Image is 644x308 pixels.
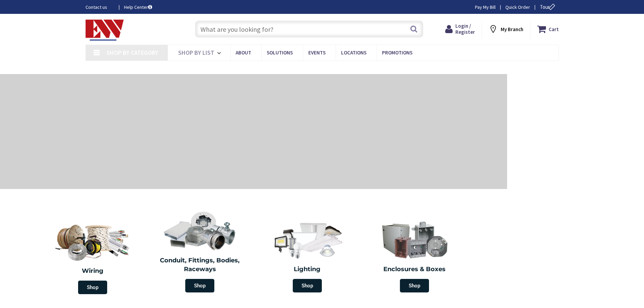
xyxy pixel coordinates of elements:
[86,4,113,10] a: Contact us
[124,4,152,10] a: Help Center
[259,265,356,274] h2: Lighting
[42,267,143,276] h2: Wiring
[505,4,530,10] a: Quick Order
[549,23,559,35] strong: Cart
[78,281,107,294] span: Shop
[39,216,146,298] a: Wiring Shop
[151,256,249,274] h2: Conduit, Fittings, Bodies, Raceways
[475,4,496,10] a: Pay My Bill
[540,4,557,10] span: Tour
[341,49,366,56] span: Locations
[366,265,463,274] h2: Enclosures & Boxes
[106,49,158,56] span: Shop By Category
[537,23,559,35] a: Cart
[267,49,293,56] span: Solutions
[363,216,467,296] a: Enclosures & Boxes Shop
[400,279,429,292] span: Shop
[455,23,475,35] span: Login / Register
[308,49,326,56] span: Events
[86,20,124,41] img: Electrical Wholesalers, Inc.
[293,279,322,292] span: Shop
[382,49,412,56] span: Promotions
[185,279,214,292] span: Shop
[195,21,423,38] input: What are you looking for?
[445,23,475,35] a: Login / Register
[488,23,523,35] div: My Branch
[178,49,214,56] span: Shop By List
[255,216,359,296] a: Lighting Shop
[501,26,523,32] strong: My Branch
[236,49,251,56] span: About
[148,208,252,296] a: Conduit, Fittings, Bodies, Raceways Shop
